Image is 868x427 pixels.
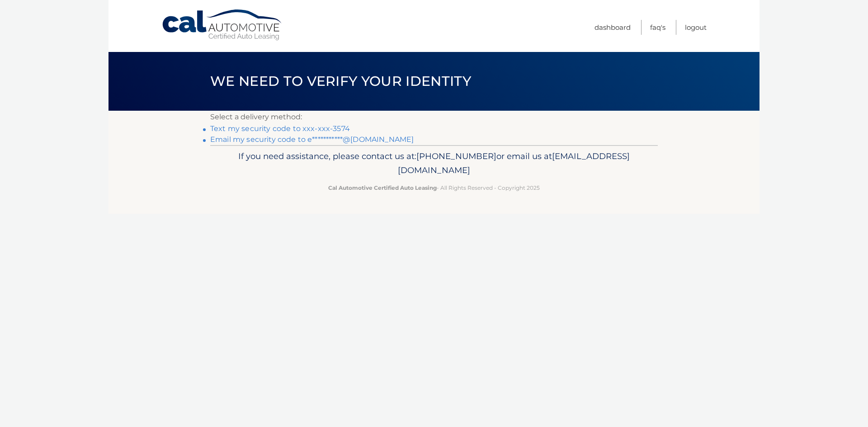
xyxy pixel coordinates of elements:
[210,124,350,133] a: Text my security code to xxx-xxx-3574
[210,111,658,123] p: Select a delivery method:
[210,73,471,89] span: We need to verify your identity
[685,20,707,35] a: Logout
[216,149,652,178] p: If you need assistance, please contact us at: or email us at
[416,151,496,161] span: [PHONE_NUMBER]
[328,184,437,191] strong: Cal Automotive Certified Auto Leasing
[594,20,631,35] a: Dashboard
[216,183,652,192] p: - All Rights Reserved - Copyright 2025
[161,9,283,41] a: Cal Automotive
[650,20,665,35] a: FAQ's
